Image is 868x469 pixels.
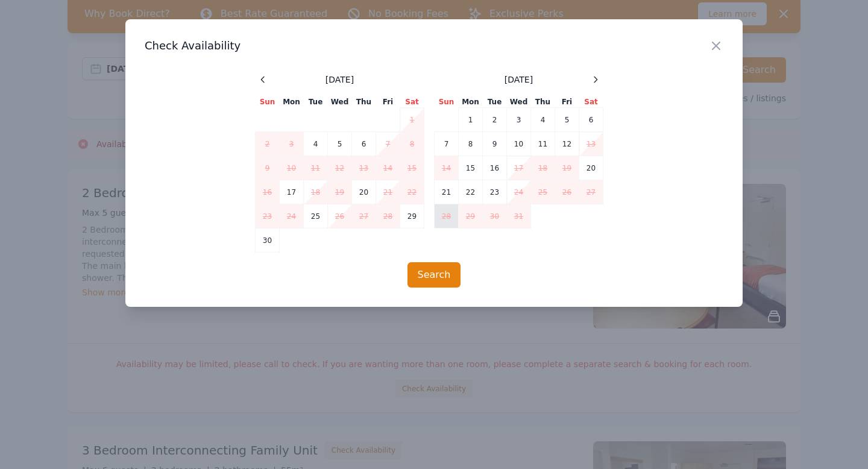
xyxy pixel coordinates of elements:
button: Search [407,262,461,288]
td: 3 [280,132,304,156]
td: 11 [304,156,328,180]
th: Thu [352,96,376,108]
td: 10 [280,156,304,180]
td: 1 [400,108,424,132]
td: 25 [531,180,555,204]
td: 20 [352,180,376,204]
td: 19 [328,180,352,204]
td: 8 [400,132,424,156]
td: 3 [507,108,531,132]
span: [DATE] [325,74,354,86]
td: 28 [376,204,400,228]
td: 23 [483,180,507,204]
td: 24 [507,180,531,204]
td: 15 [459,156,483,180]
td: 18 [531,156,555,180]
td: 2 [483,108,507,132]
td: 22 [459,180,483,204]
td: 6 [579,108,603,132]
td: 2 [256,132,280,156]
th: Tue [304,96,328,108]
td: 14 [435,156,459,180]
td: 5 [555,108,579,132]
td: 22 [400,180,424,204]
td: 27 [579,180,603,204]
th: Sat [400,96,424,108]
td: 21 [435,180,459,204]
td: 12 [555,132,579,156]
td: 27 [352,204,376,228]
th: Wed [328,96,352,108]
th: Mon [459,96,483,108]
td: 16 [483,156,507,180]
td: 12 [328,156,352,180]
td: 31 [507,204,531,228]
td: 11 [531,132,555,156]
td: 13 [352,156,376,180]
td: 16 [256,180,280,204]
th: Fri [555,96,579,108]
td: 9 [483,132,507,156]
td: 17 [507,156,531,180]
td: 4 [304,132,328,156]
td: 26 [555,180,579,204]
td: 1 [459,108,483,132]
td: 14 [376,156,400,180]
td: 10 [507,132,531,156]
td: 7 [435,132,459,156]
th: Sun [435,96,459,108]
th: Mon [280,96,304,108]
td: 9 [256,156,280,180]
th: Sun [256,96,280,108]
th: Thu [531,96,555,108]
td: 23 [256,204,280,228]
td: 20 [579,156,603,180]
span: [DATE] [505,74,533,86]
td: 18 [304,180,328,204]
td: 13 [579,132,603,156]
td: 30 [483,204,507,228]
td: 24 [280,204,304,228]
td: 17 [280,180,304,204]
td: 6 [352,132,376,156]
th: Wed [507,96,531,108]
th: Tue [483,96,507,108]
h3: Check Availability [145,39,723,53]
td: 8 [459,132,483,156]
td: 21 [376,180,400,204]
td: 15 [400,156,424,180]
td: 26 [328,204,352,228]
td: 7 [376,132,400,156]
th: Sat [579,96,603,108]
td: 29 [459,204,483,228]
td: 30 [256,228,280,253]
th: Fri [376,96,400,108]
td: 28 [435,204,459,228]
td: 29 [400,204,424,228]
td: 5 [328,132,352,156]
td: 19 [555,156,579,180]
td: 25 [304,204,328,228]
td: 4 [531,108,555,132]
